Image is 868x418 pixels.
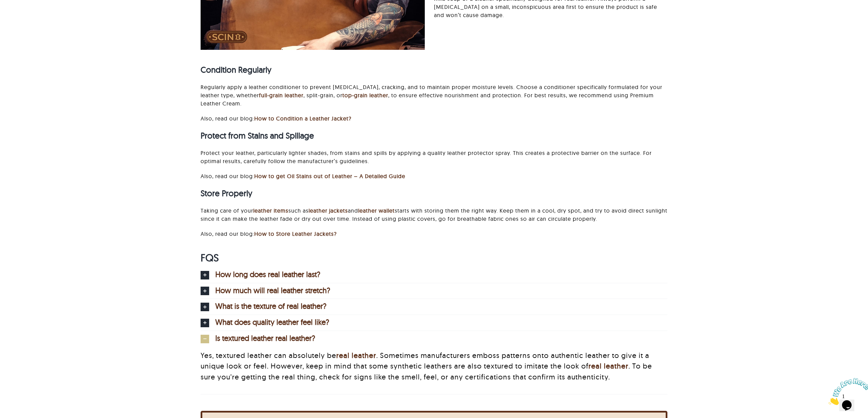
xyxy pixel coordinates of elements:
[254,115,351,122] a: How to Condition a Leather Jacket?
[3,3,5,9] span: 1
[215,271,320,278] span: How long does real leather last?
[215,302,326,310] span: What is the texture of real leather?
[201,149,667,165] p: Protect your leather, particularly lighter shades, from stains and spills by applying a quality l...
[201,230,667,238] p: Also, read our blog:
[201,267,667,283] a: How long does real leather last?
[3,3,45,30] img: Chat attention grabber
[201,114,667,122] p: Also, read our blog:
[215,318,329,326] span: What does quality leather feel like?
[201,172,667,180] p: Also, read our blog:
[254,230,337,237] a: How to Store Leather Jackets?
[588,361,628,370] a: real leather
[201,206,667,223] p: Taking care of your such as and starts with storing them the right way. Keep them in a cool, dry ...
[201,83,667,107] p: Regularly apply a leather conditioner to prevent [MEDICAL_DATA], cracking, and to maintain proper...
[254,173,405,179] a: How to get Oil Stains out of Leather – A Detailed Guide
[253,207,288,214] a: leather items
[358,207,395,214] a: leather wallet
[201,283,667,299] a: How much will real leather stretch?
[336,351,376,360] a: real leather
[201,350,667,383] p: Yes, textured leather can absolutely be . Sometimes manufacturers emboss patterns onto authentic ...
[201,130,314,141] strong: Protect from Stains and Spillage
[201,331,667,347] a: Is textured leather real leather?
[201,188,252,198] strong: Store Properly
[342,92,388,99] a: top-grain leather
[201,251,219,264] span: FQS
[259,92,303,99] a: full-grain leather
[201,64,271,75] strong: Condition Regularly
[201,315,667,331] a: What does quality leather feel like?
[826,375,868,408] iframe: chat widget
[215,287,330,294] span: How much will real leather stretch?
[201,299,667,315] a: What is the texture of real leather?
[215,334,315,342] span: Is textured leather real leather?
[309,207,348,214] a: leather jackets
